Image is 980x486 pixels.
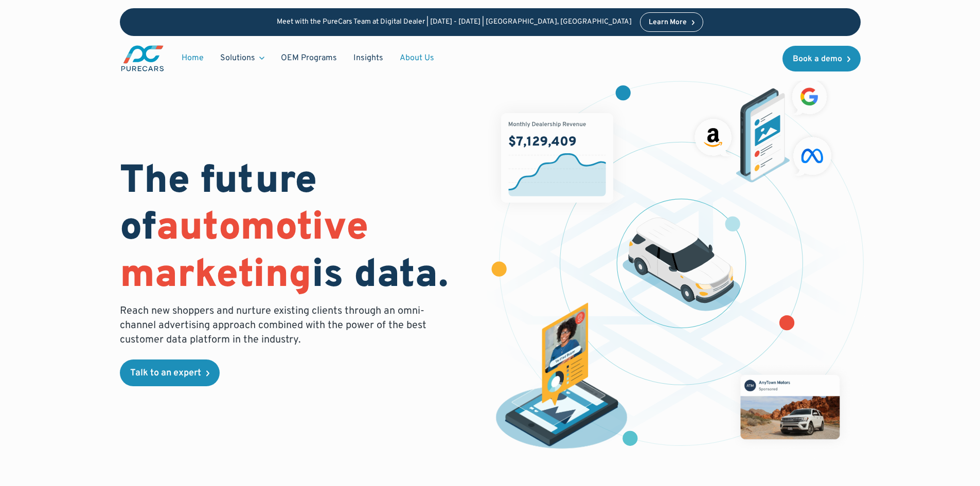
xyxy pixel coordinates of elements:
[120,44,165,73] a: main
[782,46,861,71] a: Book a demo
[130,369,201,378] div: Talk to an expert
[212,48,273,68] div: Solutions
[277,18,632,27] p: Meet with the PureCars Team at Digital Dealer | [DATE] - [DATE] | [GEOGRAPHIC_DATA], [GEOGRAPHIC_...
[120,159,478,300] h1: The future of is data.
[793,55,842,63] div: Book a demo
[622,218,741,311] img: illustration of a vehicle
[220,52,255,64] div: Solutions
[120,44,165,73] img: purecars logo
[649,19,687,26] div: Learn More
[726,361,853,453] img: mockup of facebook post
[345,48,391,68] a: Insights
[273,48,345,68] a: OEM Programs
[120,304,433,347] p: Reach new shoppers and nurture existing clients through an omni-channel advertising approach comb...
[120,359,220,386] a: Talk to an expert
[173,48,212,68] a: Home
[486,302,636,453] img: persona of a buyer
[501,113,613,203] img: chart showing monthly dealership revenue of $7m
[640,12,704,32] a: Learn More
[690,74,838,183] img: ads on social media and advertising partners
[120,204,368,300] span: automotive marketing
[391,48,442,68] a: About Us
